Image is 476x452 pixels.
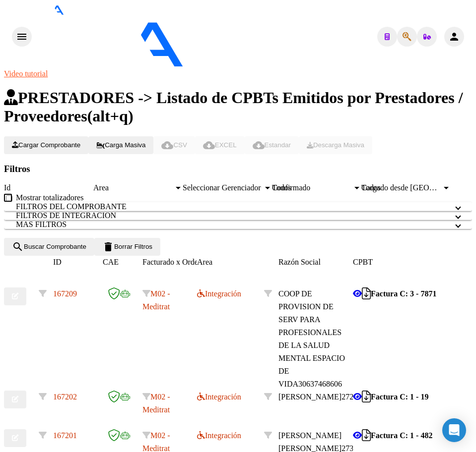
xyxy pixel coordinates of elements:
datatable-header-cell: Facturado x Orden De [142,256,197,269]
span: Buscar Comprobante [12,243,86,250]
mat-icon: cloud_download [161,139,173,151]
span: Descarga Masiva [307,141,364,149]
span: M02 - Meditrat [142,393,170,414]
span: CSV [161,141,187,149]
mat-icon: menu [16,31,28,43]
span: Carga Masiva [96,141,145,149]
mat-expansion-panel-header: MAS FILTROS [4,220,472,229]
span: Facturado x Orden De [142,258,213,266]
span: PRESTADORES -> Listado de CPBTs Emitidos por Prestadores / Proveedores [4,89,463,125]
span: CAE [103,258,119,266]
button: Cargar Comprobante [4,136,88,154]
img: Logo SAAS [32,15,267,67]
div: 27203798178 [278,391,353,403]
mat-expansion-panel-header: FILTROS DEL COMPROBANTE [4,202,472,211]
mat-panel-title: FILTROS DEL COMPROBANTE [16,202,448,211]
span: Integración [197,289,241,298]
span: CPBT [353,258,373,266]
span: 167201 [53,431,77,440]
mat-icon: search [12,241,24,253]
div: Open Intercom Messenger [442,418,466,442]
i: Descargar documento [362,293,371,294]
button: EXCEL [195,136,245,154]
input: Mostrar totalizadores [6,195,12,202]
button: Estandar [245,136,299,154]
span: ID [53,258,62,266]
span: Estandar [253,141,291,149]
mat-panel-title: MAS FILTROS [16,220,448,229]
button: Carga Masiva [88,136,153,154]
mat-icon: person [448,31,460,43]
a: Video tutorial [4,69,48,78]
span: M02 - Meditrat [142,289,170,311]
datatable-header-cell: Razón Social [278,256,353,269]
span: 167202 [53,393,77,401]
span: Todos [361,183,381,192]
strong: Factura C: 1 - 482 [371,431,432,440]
span: EXCEL [203,141,237,149]
mat-panel-title: FILTROS DE INTEGRACION [16,211,448,220]
span: Integración [197,431,241,440]
datatable-header-cell: CAE [103,256,142,269]
span: Seleccionar Gerenciador [183,183,263,192]
span: Integración [197,393,241,401]
span: Cargar Comprobante [12,141,80,149]
datatable-header-cell: Area [197,256,264,269]
button: Buscar Comprobante [4,238,94,256]
button: Descarga Masiva [299,136,372,154]
strong: Factura C: 1 - 19 [371,393,428,401]
mat-expansion-panel-header: FILTROS DE INTEGRACION [4,211,472,220]
datatable-header-cell: CPBT [353,256,457,269]
button: Borrar Filtros [94,238,160,256]
span: Razón Social [278,258,321,266]
span: 167209 [53,289,77,298]
span: Borrar Filtros [102,243,152,250]
h3: Filtros [4,164,472,174]
span: (alt+q) [87,107,134,125]
mat-icon: cloud_download [253,139,265,151]
i: Descargar documento [362,396,371,397]
span: Area [93,183,174,192]
span: COOP DE PROVISION DE SERV PARA PROFESIONALES DE LA SALUD MENTAL ESPACIO DE VIDA [278,289,345,388]
i: Descargar documento [362,435,371,436]
button: CSV [153,136,195,154]
span: [PERSON_NAME] [278,393,341,401]
span: Area [197,258,212,266]
span: Todos [272,183,291,192]
span: - OSMISS [267,60,302,69]
mat-icon: cloud_download [203,139,215,151]
span: Mostrar totalizadores [16,193,83,202]
datatable-header-cell: ID [53,256,103,269]
strong: Factura C: 3 - 7871 [371,289,436,298]
app-download-masive: Descarga masiva de comprobantes (adjuntos) [299,140,372,149]
mat-icon: delete [102,241,114,253]
div: 30637468606 [278,287,353,391]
